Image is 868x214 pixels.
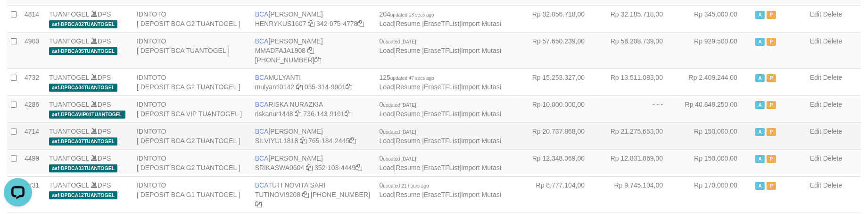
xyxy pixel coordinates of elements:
span: 0 [380,37,416,45]
span: Paused [767,182,776,190]
td: IDNTOTO [ DEPOSIT BCA G2 TUANTOGEL ] [133,68,251,95]
span: aaf-DPBCA03TUANTOGEL [49,164,117,172]
a: Import Mutasi [461,191,501,198]
td: Rp 12.831.069,00 [599,149,677,176]
button: Open LiveChat chat widget [4,4,32,32]
a: Edit [810,181,821,189]
a: EraseTFList [424,83,459,91]
td: DPS [45,122,133,149]
td: Rp 21.275.653,00 [599,122,677,149]
span: updated 21 hours ago [383,183,429,188]
a: SILVIYUL1818 [255,137,298,145]
a: Delete [823,10,842,18]
span: 0 [380,128,416,135]
a: mulyanti0142 [255,83,294,91]
span: aaf-DPBCA05TUANTOGEL [49,47,117,55]
span: BCA [255,101,269,108]
td: Rp 929.500,00 [677,32,752,68]
span: updated [DATE] [383,129,416,135]
a: TUTINOVI9208 [255,191,300,198]
span: BCA [255,128,269,135]
a: Resume [396,191,420,198]
span: aaf-DPBCAVIP01TUANTOGEL [49,111,125,119]
td: Rp 57.650.239,00 [521,32,599,68]
span: Active [755,155,765,163]
a: Delete [823,181,842,189]
td: Rp 9.745.104,00 [599,176,677,213]
td: DPS [45,32,133,68]
td: Rp 170.000,00 [677,176,752,213]
span: aaf-DPBCA12TUANTOGEL [49,191,117,199]
a: Copy 5665095298 to clipboard [255,200,262,208]
span: | | | [380,37,501,54]
td: Rp 345.000,00 [677,5,752,32]
span: Active [755,74,765,82]
span: BCA [255,10,269,18]
span: aaf-DPBCA07TUANTOGEL [49,137,117,146]
td: RISKA NURAZKIA 736-143-9191 [251,95,376,122]
td: Rp 8.777.104,00 [521,176,599,213]
td: Rp 12.348.069,00 [521,149,599,176]
span: Active [755,182,765,190]
span: 204 [380,10,434,18]
a: Copy mulyanti0142 to clipboard [296,83,303,91]
a: TUANTOGEL [49,74,89,81]
a: Delete [823,154,842,162]
td: DPS [45,149,133,176]
a: Load [380,47,394,54]
a: EraseTFList [424,110,459,118]
td: 4900 [21,32,45,68]
a: Load [380,164,394,171]
span: | | | [380,10,501,27]
span: | | | [380,154,501,171]
a: Edit [810,37,821,45]
a: Copy 7651842445 to clipboard [349,137,356,145]
span: Paused [767,101,776,109]
td: 4732 [21,68,45,95]
span: | | | [380,128,501,145]
a: Edit [810,101,821,108]
td: [PERSON_NAME] 765-184-2445 [251,122,376,149]
td: MULYANTI 035-314-9901 [251,68,376,95]
span: | | | [380,74,501,91]
a: Resume [396,47,420,54]
a: Load [380,83,394,91]
span: 0 [380,101,416,108]
a: Copy TUTINOVI9208 to clipboard [302,191,309,198]
a: EraseTFList [424,164,459,171]
td: IDNTOTO [ DEPOSIT BCA G2 TUANTOGEL ] [133,5,251,32]
a: Delete [823,101,842,108]
a: Load [380,110,394,118]
span: updated [DATE] [383,103,416,108]
span: Paused [767,38,776,46]
a: Resume [396,137,420,145]
a: Import Mutasi [461,137,501,145]
td: Rp 20.737.868,00 [521,122,599,149]
td: Rp 32.185.718,00 [599,5,677,32]
span: Active [755,38,765,46]
span: 0 [380,154,416,162]
span: BCA [255,37,269,45]
a: Import Mutasi [461,20,501,27]
td: Rp 150.000,00 [677,149,752,176]
td: DPS [45,95,133,122]
td: Rp 58.208.739,00 [599,32,677,68]
td: IDNTOTO [ DEPOSIT BCA TUANTOGEL ] [133,32,251,68]
td: [PERSON_NAME] [PHONE_NUMBER] [251,32,376,68]
span: 0 [380,181,429,189]
a: Copy 3420754778 to clipboard [357,20,364,27]
a: Edit [810,154,821,162]
a: riskanur1448 [255,110,293,118]
td: IDNTOTO [ DEPOSIT BCA G1 TUANTOGEL ] [133,176,251,213]
a: Resume [396,164,420,171]
a: Resume [396,20,420,27]
span: Paused [767,74,776,82]
a: Delete [823,74,842,81]
a: Copy 3521034449 to clipboard [355,164,362,171]
a: TUANTOGEL [49,10,89,18]
td: - - - [599,95,677,122]
a: Edit [810,74,821,81]
a: TUANTOGEL [49,181,89,189]
span: updated [DATE] [383,39,416,44]
td: Rp 150.000,00 [677,122,752,149]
